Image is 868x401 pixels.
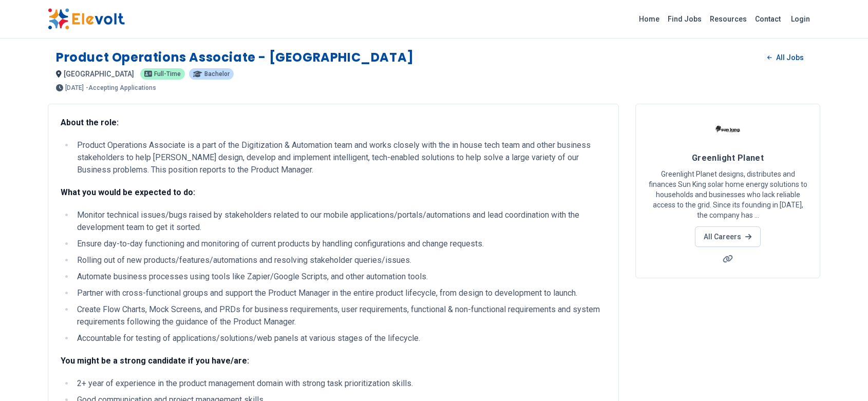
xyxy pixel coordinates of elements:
[74,254,606,266] li: Rolling out of new products/features/automations and resolving stakeholder queries/issues.
[664,11,706,27] a: Find Jobs
[648,169,807,220] p: Greenlight Planet designs, distributes and finances Sun King solar home energy solutions to house...
[64,70,134,78] span: [GEOGRAPHIC_DATA]
[61,356,249,366] strong: You might be a strong candidate if you have/are:
[715,117,741,142] img: Greenlight Planet
[74,332,606,345] li: Accountable for testing of applications/solutions/web panels at various stages of the lifecycle.
[86,85,156,91] p: - Accepting Applications
[706,11,751,27] a: Resources
[74,139,606,176] li: Product Operations Associate is a part of the Digitization & Automation team and works closely wi...
[74,271,606,283] li: Automate business processes using tools like Zapier/Google Scripts, and other automation tools.
[74,303,606,328] li: Create Flow Charts, Mock Screens, and PRDs for business requirements, user requirements, function...
[759,50,812,65] a: All Jobs
[61,118,119,127] strong: About the role:
[74,377,606,390] li: 2+ year of experience in the product management domain with strong task prioritization skills.
[48,8,125,30] img: Elevolt
[74,287,606,299] li: Partner with cross-functional groups and support the Product Manager in the entire product lifecy...
[751,11,785,27] a: Contact
[74,238,606,250] li: Ensure day-to-day functioning and monitoring of current products by handling configurations and c...
[61,187,195,197] strong: What you would be expected to do:
[56,49,414,66] h1: Product Operations Associate - [GEOGRAPHIC_DATA]
[65,85,84,91] span: [DATE]
[204,71,230,77] span: Bachelor
[785,9,816,29] a: Login
[154,71,181,77] span: Full-time
[695,226,760,247] a: All Careers
[74,209,606,234] li: Monitor technical issues/bugs raised by stakeholders related to our mobile applications/portals/a...
[692,153,764,163] span: Greenlight Planet
[635,11,664,27] a: Home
